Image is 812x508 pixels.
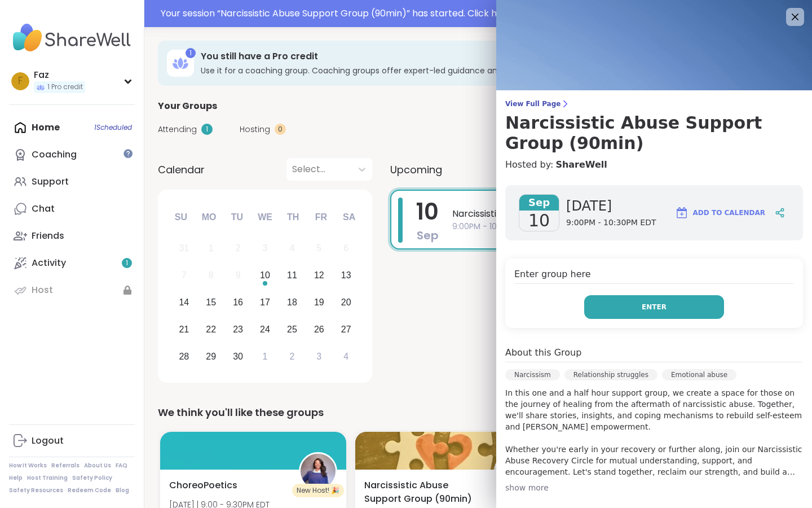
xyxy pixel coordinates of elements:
div: Coaching [32,148,77,161]
div: Not available Sunday, August 31st, 2025 [172,237,196,261]
div: 10 [260,268,270,283]
div: 1 [186,48,196,58]
div: 6 [343,240,348,256]
div: Activity [32,257,66,269]
h3: You still have a Pro credit [201,50,664,63]
span: Add to Calendar [693,208,765,218]
div: Choose Thursday, September 25th, 2025 [280,317,304,341]
span: View Full Page [505,99,803,108]
div: 7 [182,268,187,283]
span: 1 [126,259,128,268]
img: ShareWell Nav Logo [9,18,135,58]
div: Faz [34,69,85,81]
a: ShareWell [555,158,607,172]
div: 15 [206,295,216,310]
a: About Us [84,462,111,470]
div: Choose Sunday, September 14th, 2025 [172,291,196,315]
div: 30 [233,349,243,364]
div: Friends [32,230,64,242]
div: Sa [337,205,361,230]
div: Logout [32,435,64,447]
p: In this one and a half hour support group, we create a space for those on the journey of healing ... [505,387,803,478]
div: 1 [209,240,214,256]
img: ShareWell [496,454,531,489]
div: Choose Wednesday, September 24th, 2025 [253,317,277,341]
div: Choose Tuesday, September 30th, 2025 [226,344,250,369]
div: Not available Tuesday, September 9th, 2025 [226,264,250,288]
div: Choose Saturday, September 20th, 2025 [334,291,358,315]
div: 19 [314,295,324,310]
div: 27 [341,322,351,337]
div: Not available Monday, September 1st, 2025 [199,237,223,261]
div: Choose Friday, September 26th, 2025 [307,317,331,341]
span: 10 [416,196,439,227]
a: Blog [116,487,129,494]
span: Calendar [158,162,205,177]
div: Relationship struggles [564,369,657,380]
div: Choose Tuesday, September 23rd, 2025 [226,317,250,341]
div: Choose Monday, September 29th, 2025 [199,344,223,369]
div: 1 [201,124,213,135]
span: Upcoming [390,162,442,177]
div: Choose Monday, September 22nd, 2025 [199,317,223,341]
div: 4 [343,349,348,364]
div: 26 [314,322,324,337]
a: Support [9,168,135,195]
a: FAQ [116,462,127,470]
div: Fr [308,205,333,230]
div: Choose Friday, September 12th, 2025 [307,264,331,288]
span: 9:00PM - 10:30PM EDT [452,221,777,233]
div: 23 [233,322,243,337]
div: Not available Friday, September 5th, 2025 [307,237,331,261]
span: Narcissistic Abuse Support Group (90min) [452,207,777,221]
div: Choose Wednesday, October 1st, 2025 [253,344,277,369]
a: Help [9,474,23,482]
div: Choose Saturday, September 13th, 2025 [334,264,358,288]
span: F [18,74,23,89]
div: 4 [289,240,294,256]
span: ChoreoPoetics [169,479,237,492]
div: Choose Sunday, September 21st, 2025 [172,317,196,341]
span: Your Groups [158,99,217,113]
a: View Full PageNarcissistic Abuse Support Group (90min) [505,99,803,154]
div: 18 [287,295,297,310]
div: 16 [233,295,243,310]
a: Activity1 [9,249,135,277]
span: [DATE] [566,197,656,215]
div: 3 [316,349,321,364]
div: 24 [260,322,270,337]
a: Coaching [9,141,135,168]
button: Add to Calendar [670,199,770,226]
a: Chat [9,195,135,222]
a: Host Training [27,474,68,482]
div: 5 [316,240,321,256]
span: 1 Pro credit [47,82,83,92]
img: NaAlSi2O6 [301,454,336,489]
div: Not available Thursday, September 4th, 2025 [280,237,304,261]
span: 10 [528,211,550,231]
div: Su [169,205,193,230]
div: 1 [263,349,268,364]
div: 17 [260,295,270,310]
div: Choose Friday, October 3rd, 2025 [307,344,331,369]
div: 21 [179,322,189,337]
h4: About this Group [505,346,581,360]
div: 0 [275,124,286,135]
div: Emotional abuse [662,369,736,380]
a: Referrals [51,462,80,470]
div: Not available Sunday, September 7th, 2025 [172,264,196,288]
div: Choose Thursday, September 18th, 2025 [280,291,304,315]
div: Choose Saturday, September 27th, 2025 [334,317,358,341]
div: 31 [179,240,189,256]
div: 2 [289,349,294,364]
span: Sep [519,195,559,211]
div: Choose Wednesday, September 17th, 2025 [253,291,277,315]
img: ShareWell Logomark [675,206,689,220]
div: Choose Monday, September 15th, 2025 [199,291,223,315]
div: Choose Thursday, September 11th, 2025 [280,264,304,288]
div: Choose Thursday, October 2nd, 2025 [280,344,304,369]
div: Not available Tuesday, September 2nd, 2025 [226,237,250,261]
h4: Enter group here [514,268,794,284]
div: 9 [236,268,241,283]
div: Not available Wednesday, September 3rd, 2025 [253,237,277,261]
